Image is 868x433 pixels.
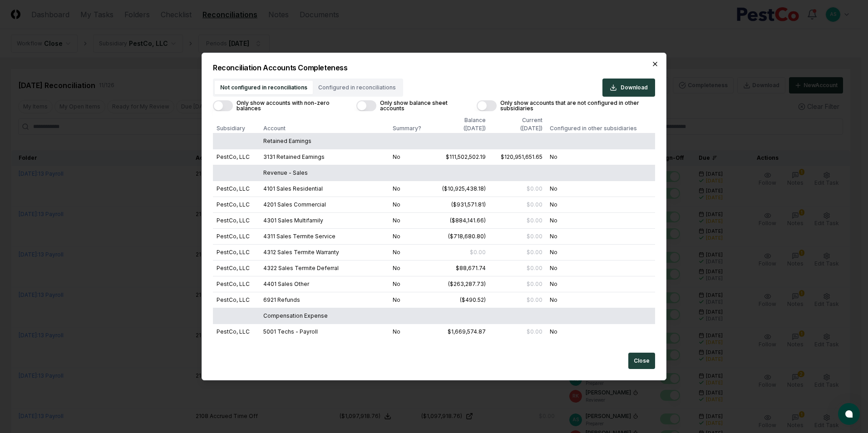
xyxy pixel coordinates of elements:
div: ($263,287.73) [448,280,486,288]
td: No [546,276,655,292]
td: No [546,244,655,260]
th: Summary? [389,111,430,133]
button: Not configured in reconciliations [215,81,313,94]
div: ($490.52) [460,296,486,304]
div: $0.00 [527,232,542,241]
td: No [389,276,430,292]
td: PestCo, LLC [213,181,260,197]
div: $0.00 [527,216,542,225]
div: $0.00 [470,248,486,256]
th: Balance ( [DATE] ) [430,111,489,133]
td: No [389,212,430,228]
th: Account [260,111,389,133]
td: 3131 Retained Earnings [260,149,389,165]
td: No [546,197,655,212]
td: No [389,197,430,212]
div: ($718,680.80) [448,232,486,241]
div: ($884,141.66) [450,216,486,225]
div: $120,951,651.65 [501,153,542,161]
td: 6921 Refunds [260,292,389,308]
td: 4401 Sales Other [260,276,389,292]
div: $0.00 [527,280,542,288]
td: 4322 Sales Termite Deferral [260,260,389,276]
td: Revenue - Sales [260,165,389,181]
div: $0.00 [527,328,542,336]
label: Only show balance sheet accounts [380,100,462,111]
td: PestCo, LLC [213,228,260,244]
td: 4201 Sales Commercial [260,197,389,212]
th: Subsidiary [213,111,260,133]
td: Retained Earnings [260,133,389,149]
button: Close [628,353,655,369]
div: ($931,571.81) [451,201,486,209]
td: PestCo, LLC [213,324,260,340]
td: No [389,181,430,197]
td: PestCo, LLC [213,244,260,260]
div: ($10,925,438.18) [442,185,486,193]
h2: Reconciliation Accounts Completeness [213,64,655,71]
td: PestCo, LLC [213,197,260,212]
td: No [546,324,655,340]
td: No [389,324,430,340]
td: No [546,292,655,308]
div: $0.00 [527,296,542,304]
div: $88,671.74 [456,264,486,272]
td: 4311 Sales Termite Service [260,228,389,244]
label: Only show accounts that are not configured in other subsidiaries [500,100,655,111]
span: Download [621,84,648,92]
td: PestCo, LLC [213,292,260,308]
div: $0.00 [527,201,542,209]
td: 4312 Sales Termite Warranty [260,244,389,260]
button: Configured in reconciliations [313,81,401,94]
div: $1,669,574.87 [448,328,486,336]
div: $0.00 [527,185,542,193]
div: $111,502,502.19 [446,153,486,161]
td: PestCo, LLC [213,276,260,292]
div: $0.00 [527,264,542,272]
td: 4101 Sales Residential [260,181,389,197]
td: No [546,228,655,244]
td: PestCo, LLC [213,149,260,165]
td: No [546,260,655,276]
td: No [389,228,430,244]
td: 5001 Techs - Payroll [260,324,389,340]
button: Download [602,79,655,97]
td: Compensation Expense [260,308,389,324]
div: $0.00 [527,248,542,256]
th: Configured in other subsidiaries [546,111,655,133]
td: No [546,181,655,197]
td: No [389,260,430,276]
th: Current ( [DATE] ) [489,111,546,133]
td: 4301 Sales Multifamily [260,212,389,228]
label: Only show accounts with non-zero balances [237,100,342,111]
td: PestCo, LLC [213,260,260,276]
td: No [389,244,430,260]
td: No [389,149,430,165]
td: No [389,292,430,308]
td: PestCo, LLC [213,212,260,228]
td: No [546,149,655,165]
td: No [546,212,655,228]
